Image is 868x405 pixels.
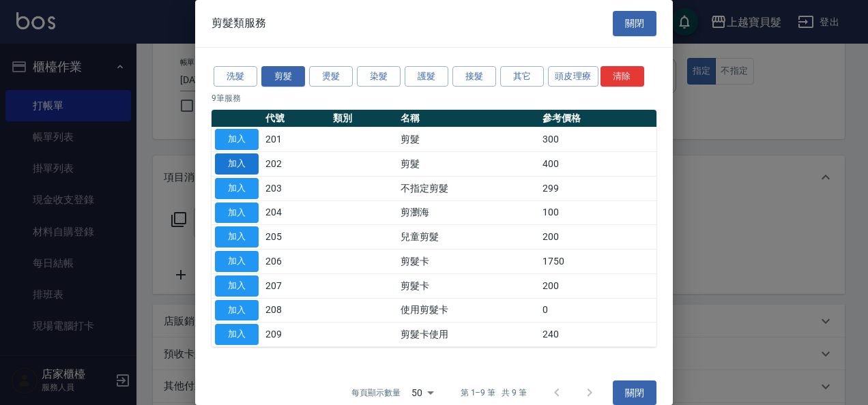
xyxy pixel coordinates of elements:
[330,110,397,127] th: 類別
[262,322,330,347] td: 209
[215,300,259,321] button: 加入
[539,225,656,250] td: 200
[357,66,401,87] button: 染髮
[215,153,259,175] button: 加入
[601,66,644,87] button: 清除
[262,152,330,177] td: 202
[262,127,330,152] td: 201
[397,110,539,127] th: 名稱
[539,127,656,152] td: 300
[539,273,656,298] td: 200
[351,387,401,399] p: 每頁顯示數量
[539,298,656,322] td: 0
[212,92,656,104] p: 9 筆服務
[215,275,259,297] button: 加入
[539,250,656,274] td: 1750
[613,11,656,36] button: 關閉
[215,226,259,247] button: 加入
[397,273,539,298] td: 剪髮卡
[212,16,266,30] span: 剪髮類服務
[397,200,539,225] td: 剪瀏海
[397,250,539,274] td: 剪髮卡
[539,176,656,200] td: 299
[262,176,330,200] td: 203
[539,110,656,127] th: 參考價格
[262,273,330,298] td: 207
[215,324,259,345] button: 加入
[397,298,539,322] td: 使用剪髮卡
[215,129,259,150] button: 加入
[397,127,539,152] td: 剪髮
[309,66,353,87] button: 燙髮
[262,225,330,250] td: 205
[397,225,539,250] td: 兒童剪髮
[539,200,656,225] td: 100
[397,152,539,177] td: 剪髮
[397,176,539,200] td: 不指定剪髮
[262,110,330,127] th: 代號
[405,66,448,87] button: 護髮
[397,322,539,347] td: 剪髮卡使用
[548,66,598,87] button: 頭皮理療
[452,66,496,87] button: 接髮
[215,202,259,224] button: 加入
[539,152,656,177] td: 400
[262,250,330,274] td: 206
[215,178,259,199] button: 加入
[461,387,527,399] p: 第 1–9 筆 共 9 筆
[500,66,544,87] button: 其它
[539,322,656,347] td: 240
[262,298,330,322] td: 208
[262,200,330,225] td: 204
[261,66,305,87] button: 剪髮
[214,66,257,87] button: 洗髮
[215,251,259,272] button: 加入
